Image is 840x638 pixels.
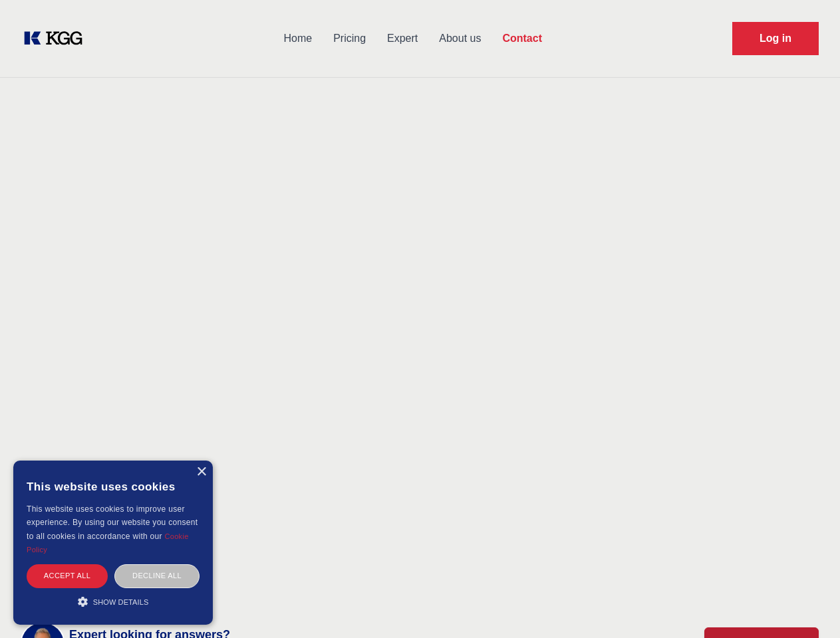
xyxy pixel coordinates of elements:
[27,504,198,541] span: This website uses cookies to improve user experience. By using our website you consent to all coo...
[21,28,93,49] a: KOL Knowledge Platform: Talk to Key External Experts (KEE)
[376,21,428,56] a: Expert
[732,22,819,55] a: Request Demo
[273,21,323,56] a: Home
[114,564,200,587] div: Decline all
[428,21,491,56] a: About us
[491,21,553,56] a: Contact
[93,598,149,606] span: Show details
[27,471,200,502] div: This website uses cookies
[196,467,206,477] div: Close
[27,532,189,554] a: Cookie Policy
[27,564,108,587] div: Accept all
[27,595,200,608] div: Show details
[323,21,376,56] a: Pricing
